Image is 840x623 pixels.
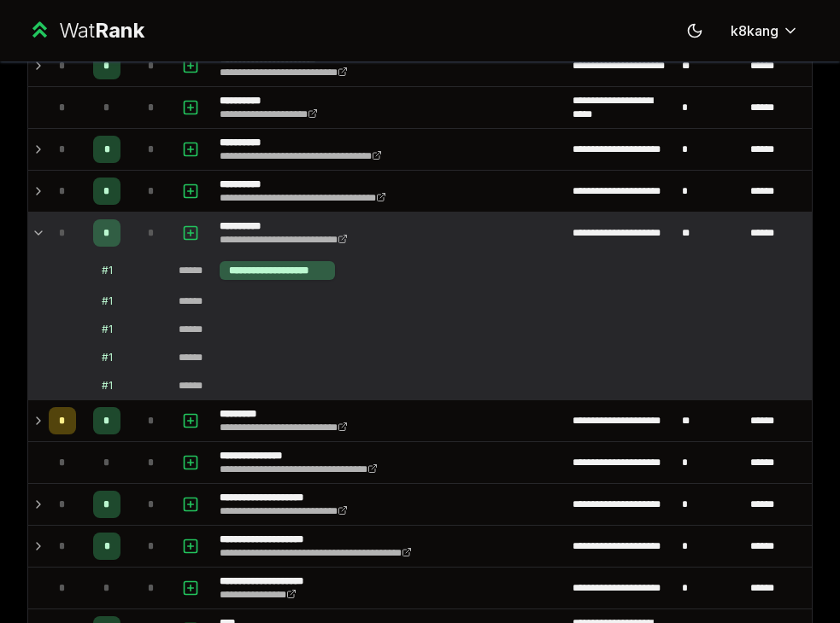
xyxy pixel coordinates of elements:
div: # 1 [102,379,113,393]
div: Wat [59,17,144,44]
button: k8kang [717,15,813,46]
div: # 1 [102,294,113,308]
div: # 1 [102,323,113,336]
a: WatRank [27,17,144,44]
span: k8kang [731,20,778,41]
div: # 1 [102,264,113,277]
span: Rank [95,18,144,43]
div: # 1 [102,351,113,364]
